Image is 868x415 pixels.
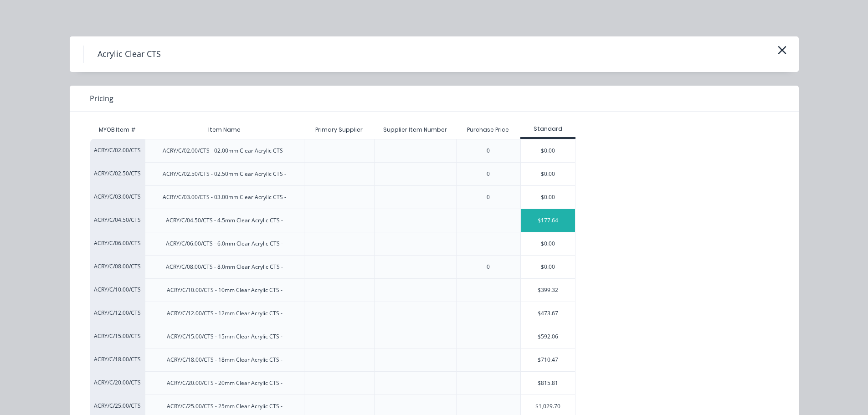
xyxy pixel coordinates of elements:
[201,118,248,141] div: Item Name
[521,372,575,395] div: $815.81
[90,209,145,232] div: ACRY/C/04.50/CTS
[163,170,286,178] div: ACRY/C/02.50/CTS - 02.50mm Clear Acrylic CTS -
[521,186,575,209] div: $0.00
[167,402,282,410] div: ACRY/C/25.00/CTS - 25mm Clear Acrylic CTS -
[90,121,145,139] div: MYOB Item #
[376,118,454,141] div: Supplier Item Number
[90,139,145,162] div: ACRY/C/02.00/CTS
[521,256,575,278] div: $0.00
[167,356,282,364] div: ACRY/C/18.00/CTS - 18mm Clear Acrylic CTS -
[521,302,575,325] div: $473.67
[163,147,286,155] div: ACRY/C/02.00/CTS - 02.00mm Clear Acrylic CTS -
[521,348,575,371] div: $710.47
[166,216,283,225] div: ACRY/C/04.50/CTS - 4.5mm Clear Acrylic CTS -
[90,325,145,348] div: ACRY/C/15.00/CTS
[90,278,145,302] div: ACRY/C/10.00/CTS
[521,325,575,348] div: $592.06
[90,348,145,371] div: ACRY/C/18.00/CTS
[90,185,145,209] div: ACRY/C/03.00/CTS
[166,263,283,271] div: ACRY/C/08.00/CTS - 8.0mm Clear Acrylic CTS -
[90,371,145,395] div: ACRY/C/20.00/CTS
[521,139,575,162] div: $0.00
[90,302,145,325] div: ACRY/C/12.00/CTS
[166,240,283,248] div: ACRY/C/06.00/CTS - 6.0mm Clear Acrylic CTS -
[90,255,145,278] div: ACRY/C/08.00/CTS
[83,46,175,63] h4: Acrylic Clear CTS
[308,118,370,141] div: Primary Supplier
[521,279,575,302] div: $399.32
[460,118,516,141] div: Purchase Price
[487,263,490,271] div: 0
[487,170,490,178] div: 0
[167,379,282,387] div: ACRY/C/20.00/CTS - 20mm Clear Acrylic CTS -
[487,193,490,201] div: 0
[167,309,282,318] div: ACRY/C/12.00/CTS - 12mm Clear Acrylic CTS -
[167,286,282,294] div: ACRY/C/10.00/CTS - 10mm Clear Acrylic CTS -
[90,232,145,255] div: ACRY/C/06.00/CTS
[521,209,575,232] div: $177.64
[521,232,575,255] div: $0.00
[520,125,576,133] div: Standard
[167,333,282,341] div: ACRY/C/15.00/CTS - 15mm Clear Acrylic CTS -
[90,162,145,185] div: ACRY/C/02.50/CTS
[521,163,575,185] div: $0.00
[90,93,113,104] span: Pricing
[487,147,490,155] div: 0
[163,193,286,201] div: ACRY/C/03.00/CTS - 03.00mm Clear Acrylic CTS -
